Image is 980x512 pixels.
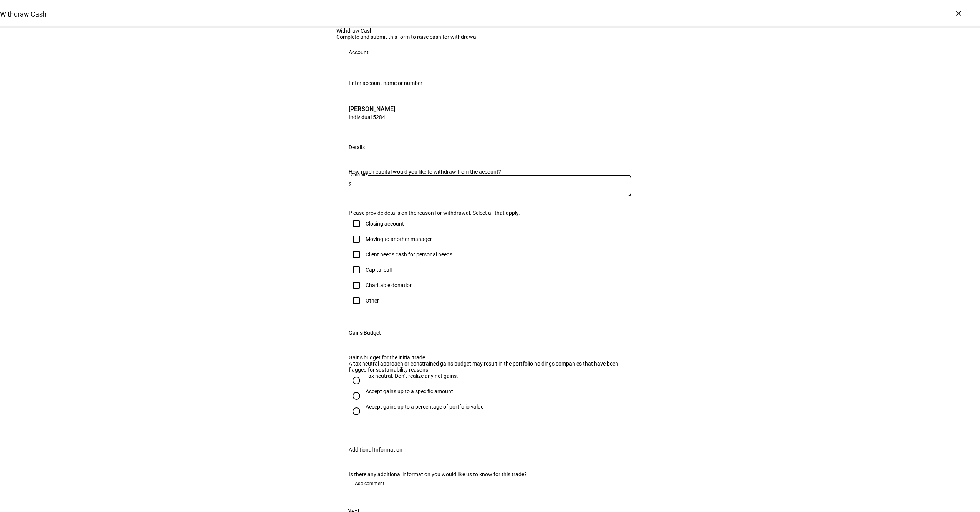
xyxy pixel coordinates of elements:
div: Accept gains up to a percentage of portfolio value [366,404,483,410]
mat-label: Amount* [351,172,367,177]
div: × [952,7,965,19]
span: $ [349,181,352,187]
button: Add comment [349,477,391,490]
div: Please provide details on the reason for withdrawal. Select all that apply. [349,210,631,216]
span: [PERSON_NAME] [349,105,395,113]
div: Details [349,144,365,150]
div: Moving to another manager [366,236,432,242]
div: Account [349,49,369,55]
div: Additional Information [349,447,402,453]
span: Individual 5284 [349,113,395,121]
div: Gains budget for the initial trade [349,354,631,361]
div: Client needs cash for personal needs [366,251,452,258]
div: Accept gains up to a specific amount [366,388,453,394]
input: Number [349,80,631,86]
div: Closing account [366,221,404,227]
div: Other [366,298,379,304]
div: Complete and submit this form to raise cash for withdrawal. [336,34,644,40]
div: Tax neutral. Don’t realize any net gains. [366,373,458,379]
div: How much capital would you like to withdraw from the account? [349,169,631,175]
div: Withdraw Cash [336,28,644,34]
div: A tax neutral approach or constrained gains budget may result in the portfolio holdings companies... [349,361,631,373]
span: Add comment [355,477,384,490]
div: Capital call [366,267,392,273]
div: Is there any additional information you would like us to know for this trade? [349,471,631,477]
div: Gains Budget [349,330,381,336]
div: Charitable donation [366,282,413,288]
